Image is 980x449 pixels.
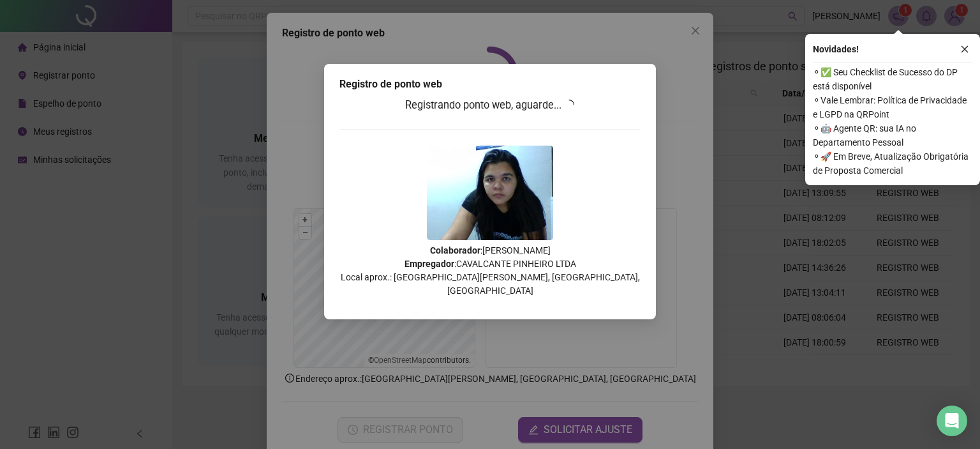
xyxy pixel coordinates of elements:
[813,42,859,56] span: Novidades !
[563,98,576,112] span: loading
[339,77,641,92] div: Registro de ponto web
[937,406,967,436] div: Open Intercom Messenger
[960,45,969,54] span: close
[339,244,641,298] p: : [PERSON_NAME] : CAVALCANTE PINHEIRO LTDA Local aprox.: [GEOGRAPHIC_DATA][PERSON_NAME], [GEOGRAP...
[339,97,641,114] h3: Registrando ponto web, aguarde...
[405,259,454,269] strong: Empregador
[813,149,972,178] span: ⚬ 🚀 Em Breve, Atualização Obrigatória de Proposta Comercial
[813,93,972,121] span: ⚬ Vale Lembrar: Política de Privacidade e LGPD na QRPoint
[813,121,972,149] span: ⚬ 🤖 Agente QR: sua IA no Departamento Pessoal
[430,245,480,255] strong: Colaborador
[427,146,553,240] img: Z
[813,65,972,93] span: ⚬ ✅ Seu Checklist de Sucesso do DP está disponível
